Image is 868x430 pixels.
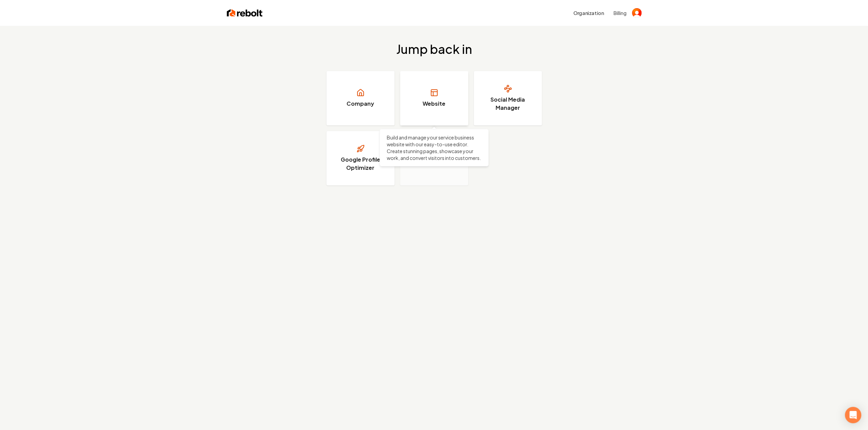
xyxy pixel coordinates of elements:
button: Organization [569,7,608,19]
h2: Jump back in [396,42,472,56]
button: Billing [614,10,627,16]
h3: Company [347,100,374,108]
button: Open user button [632,8,642,18]
a: Social Media Manager [474,71,542,125]
a: Company [326,71,395,125]
img: Rebolt Logo [227,8,263,18]
h3: Website [423,100,445,108]
div: Open Intercom Messenger [845,407,861,423]
h3: Social Media Manager [482,95,533,112]
h3: Google Profile Optimizer [335,155,386,172]
p: Build and manage your service business website with our easy-to-use editor. Create stunning pages... [387,134,482,161]
a: Website [400,71,468,125]
a: Google Profile Optimizer [326,131,395,186]
img: 's logo [632,8,642,18]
